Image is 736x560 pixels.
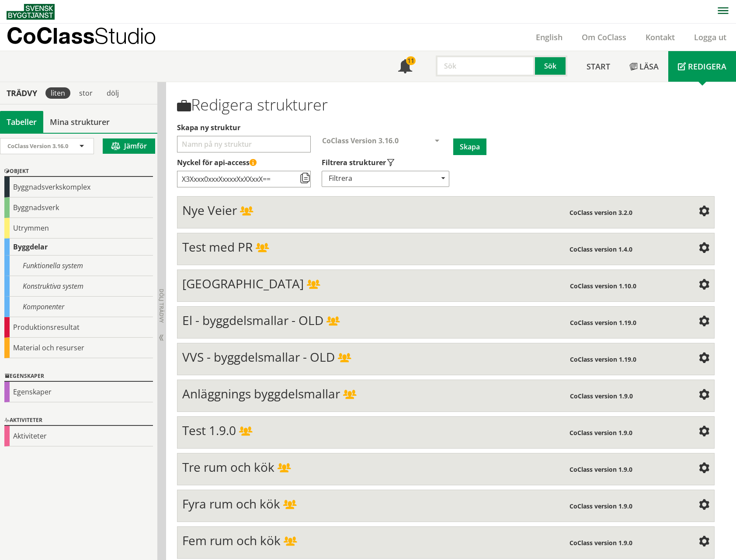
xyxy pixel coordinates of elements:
span: Delad struktur [283,501,296,510]
button: Jämför [103,138,155,154]
div: Komponenter [4,297,153,317]
span: Läsa [639,61,659,72]
div: Utrymmen [4,218,153,239]
div: Konstruktiva system [4,276,153,297]
span: Studio [94,23,156,48]
div: Aktiviteter [4,415,153,426]
a: 11 [389,51,422,82]
div: Filtrera [322,171,449,187]
input: Nyckel till åtkomststruktur via API (kräver API-licensabonnemang) [177,171,311,187]
span: Inställningar [699,280,709,290]
span: Test 1.9.0 [182,422,236,439]
div: Byggdelar [4,239,153,256]
span: Inställningar [699,500,709,511]
span: Test med PR [182,239,253,255]
a: Mina strukturer [43,111,116,133]
div: Funktionella system [4,256,153,276]
span: CoClass Version 3.16.0 [7,142,68,150]
div: stor [74,87,98,99]
span: El - byggdelsmallar - OLD [182,312,323,328]
span: CoClass version 1.19.0 [570,318,636,327]
span: [GEOGRAPHIC_DATA] [182,275,304,292]
input: Välj ett namn för att skapa en ny struktur Välj vilka typer av strukturer som ska visas i din str... [177,136,311,152]
span: Inställningar [699,463,709,474]
span: CoClass version 1.4.0 [569,245,632,253]
span: Inställningar [699,537,709,547]
a: Kontakt [636,32,684,42]
span: Nye Veier [182,202,237,218]
button: Sök [535,55,567,76]
span: Delad struktur [240,207,253,217]
a: English [526,32,572,42]
span: Delad struktur [326,317,340,327]
a: Start [577,51,620,82]
div: Objekt [4,166,153,177]
input: Sök [436,55,535,76]
span: Fyra rum och kök [182,495,280,512]
span: CoClass version 1.9.0 [569,539,632,547]
span: Inställningar [699,427,709,437]
div: Produktionsresultat [4,317,153,338]
span: CoClass version 1.19.0 [570,355,636,363]
a: Läsa [620,51,668,82]
span: Inställningar [699,243,709,254]
span: Delad struktur [284,537,297,547]
div: Byggnadsverkskomplex [4,177,153,197]
span: CoClass version 3.2.0 [569,208,632,217]
span: Dölj trädvy [158,289,165,323]
label: Välj ett namn för att skapa en ny struktur [177,123,714,132]
button: Skapa [453,138,486,155]
span: Delad struktur [239,427,252,437]
div: Egenskaper [4,371,153,382]
div: Välj CoClass-version för att skapa en ny struktur [315,136,453,158]
a: Logga ut [684,32,736,42]
span: VVS - byggdelsmallar - OLD [182,349,335,365]
span: CoClass Version 3.16.0 [322,136,399,145]
span: Kopiera [300,173,310,184]
span: CoClass version 1.9.0 [569,429,632,437]
span: CoClass version 1.9.0 [569,465,632,474]
span: CoClass version 1.9.0 [569,502,632,510]
span: Tre rum och kök [182,459,274,475]
div: liten [45,87,70,99]
img: Svensk Byggtjänst [7,4,55,20]
span: CoClass version 1.10.0 [570,282,636,290]
span: Fem rum och kök [182,532,281,549]
span: Inställningar [699,353,709,364]
span: Delad struktur [307,280,320,290]
div: Egenskaper [4,382,153,402]
a: Om CoClass [572,32,636,42]
div: 11 [406,56,416,65]
span: CoClass version 1.9.0 [570,392,633,400]
span: Notifikationer [398,60,412,74]
p: CoClass [7,31,156,41]
span: Redigera [688,61,726,72]
label: Nyckel till åtkomststruktur via API (kräver API-licensabonnemang) [177,158,714,167]
span: Delad struktur [278,464,291,474]
div: Trädvy [2,88,42,98]
span: Delad struktur [338,354,351,363]
span: Inställningar [699,207,709,217]
span: Delad struktur [256,244,269,253]
span: Start [587,61,610,72]
div: Byggnadsverk [4,197,153,218]
h1: Redigera strukturer [177,96,714,114]
span: Anläggnings byggdelsmallar [182,385,340,402]
span: Delad struktur [343,391,356,400]
span: Inställningar [699,390,709,401]
span: Denna API-nyckel ger åtkomst till alla strukturer som du har skapat eller delat med dig av. Håll ... [250,159,257,166]
label: Välj vilka typer av strukturer som ska visas i din strukturlista [322,158,448,167]
a: CoClassStudio [7,24,175,51]
div: Aktiviteter [4,426,153,446]
span: Inställningar [699,317,709,327]
a: Redigera [668,51,736,82]
div: dölj [101,87,124,99]
div: Material och resurser [4,338,153,358]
